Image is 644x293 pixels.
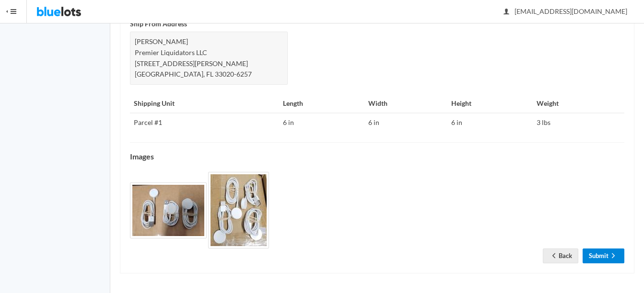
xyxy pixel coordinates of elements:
a: Submitarrow forward [583,248,624,263]
h4: Images [130,152,624,161]
img: 00fb6c94-392f-4f31-bb77-30d300d81ca2-1755005858.jpg [208,172,269,248]
label: Ship From Address [130,19,187,30]
ion-icon: person [502,8,511,17]
td: 6 in [364,113,447,132]
th: Shipping Unit [130,94,279,113]
ion-icon: arrow forward [609,252,618,261]
div: [PERSON_NAME] Premier Liquidators LLC [STREET_ADDRESS][PERSON_NAME] [GEOGRAPHIC_DATA], FL 33020-6257 [130,32,288,84]
td: Parcel #1 [130,113,279,132]
th: Width [364,94,447,113]
span: [EMAIL_ADDRESS][DOMAIN_NAME] [504,7,627,15]
td: 3 lbs [533,113,624,132]
a: arrow backBack [543,248,578,263]
img: 58d467d9-e81b-4e21-a09f-ca4cd0364ad4-1755005857.jpg [130,182,207,238]
ion-icon: arrow back [549,252,559,261]
td: 6 in [279,113,365,132]
td: 6 in [447,113,533,132]
th: Weight [533,94,624,113]
th: Length [279,94,365,113]
th: Height [447,94,533,113]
